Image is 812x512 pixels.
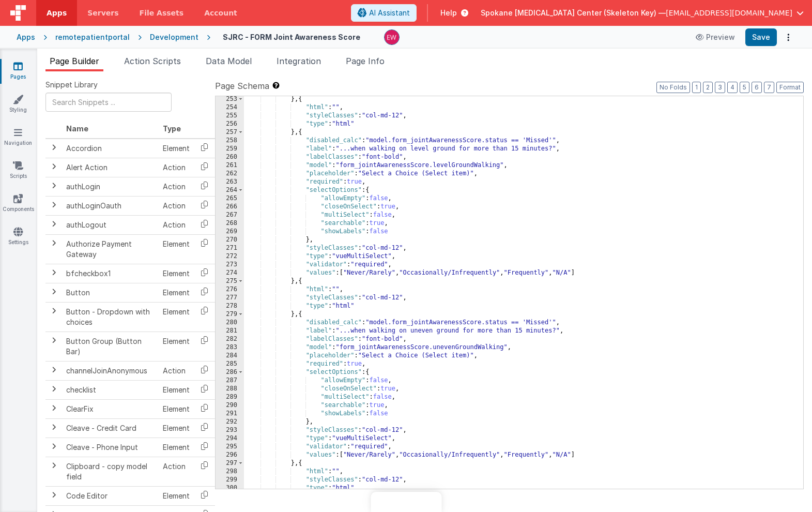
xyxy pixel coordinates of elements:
span: AI Assistant [369,8,410,18]
div: 288 [216,385,244,393]
button: 4 [727,82,738,93]
td: Element [159,264,194,283]
div: 279 [216,310,244,319]
span: Snippet Library [45,80,98,90]
span: Page Schema [215,80,269,92]
td: Button - Dropdown with choices [62,302,159,332]
div: 258 [216,137,244,145]
span: [EMAIL_ADDRESS][DOMAIN_NAME] [666,8,792,18]
td: Element [159,302,194,332]
div: 262 [216,170,244,178]
div: 271 [216,244,244,252]
td: Element [159,418,194,438]
div: 267 [216,211,244,219]
div: 273 [216,261,244,269]
td: Action [159,361,194,380]
button: Save [745,28,777,46]
div: 295 [216,443,244,451]
span: Page Info [346,56,385,66]
td: ClearFix [62,399,159,418]
td: authLoginOauth [62,196,159,215]
button: AI Assistant [351,4,417,22]
button: 7 [764,82,774,93]
div: 298 [216,468,244,476]
button: Options [781,30,795,44]
td: Accordion [62,139,159,158]
span: Name [66,124,88,133]
div: 257 [216,128,244,137]
div: Development [150,32,198,42]
td: Element [159,486,194,505]
span: Action Scripts [124,56,181,66]
div: 285 [216,360,244,368]
div: 283 [216,343,244,352]
span: Spokane [MEDICAL_DATA] Center (Skeleton Key) — [481,8,666,18]
div: 277 [216,294,244,302]
div: 272 [216,252,244,261]
div: 278 [216,302,244,310]
div: 290 [216,401,244,410]
button: 3 [715,82,725,93]
td: Alert Action [62,158,159,177]
button: 2 [703,82,713,93]
span: Apps [47,8,67,18]
td: Element [159,234,194,264]
div: remotepatientportal [55,32,130,42]
div: Apps [17,32,35,42]
img: daf6185105a2932719d0487c37da19b1 [385,30,399,44]
td: checklist [62,380,159,399]
button: 5 [740,82,749,93]
div: 299 [216,476,244,484]
td: Element [159,139,194,158]
td: authLogin [62,177,159,196]
input: Search Snippets ... [45,93,172,112]
span: Help [440,8,457,18]
div: 293 [216,426,244,434]
td: authLogout [62,215,159,234]
div: 286 [216,368,244,377]
td: Button [62,283,159,302]
div: 296 [216,451,244,459]
div: 264 [216,186,244,194]
td: Action [159,177,194,196]
div: 280 [216,319,244,327]
div: 281 [216,327,244,335]
div: 297 [216,459,244,468]
div: 276 [216,285,244,294]
div: 282 [216,335,244,343]
span: Servers [87,8,118,18]
div: 255 [216,112,244,120]
div: 268 [216,219,244,228]
div: 265 [216,194,244,203]
div: 266 [216,203,244,211]
div: 261 [216,161,244,170]
h4: SJRC - FORM Joint Awareness Score [223,33,360,41]
td: Element [159,283,194,302]
td: Action [159,457,194,486]
span: Data Model [206,56,252,66]
td: Element [159,332,194,361]
button: No Folds [656,82,690,93]
td: Element [159,438,194,457]
div: 259 [216,145,244,153]
td: Action [159,196,194,215]
td: Element [159,380,194,399]
button: Spokane [MEDICAL_DATA] Center (Skeleton Key) — [EMAIL_ADDRESS][DOMAIN_NAME] [481,8,804,18]
button: Format [776,82,804,93]
td: Cleave - Credit Card [62,418,159,438]
div: 292 [216,418,244,426]
div: 275 [216,277,244,285]
div: 287 [216,377,244,385]
div: 254 [216,103,244,112]
td: Code Editor [62,486,159,505]
div: 274 [216,269,244,277]
span: Integration [277,56,321,66]
div: 263 [216,178,244,186]
td: Cleave - Phone Input [62,438,159,457]
td: Authorize Payment Gateway [62,234,159,264]
span: Page Builder [50,56,99,66]
button: Preview [690,29,741,46]
td: channelJoinAnonymous [62,361,159,380]
td: Action [159,158,194,177]
span: Type [163,124,181,133]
